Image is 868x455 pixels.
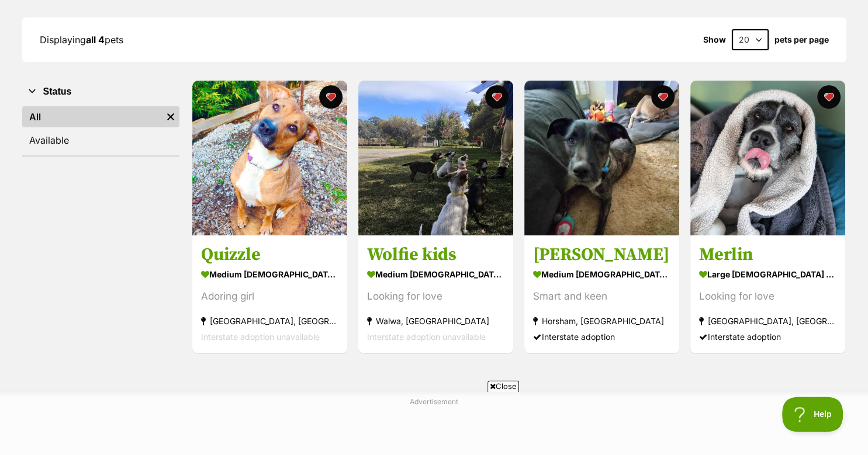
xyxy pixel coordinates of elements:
[533,289,670,305] div: Smart and keen
[699,289,836,305] div: Looking for love
[367,332,486,342] span: Interstate adoption unavailable
[192,235,347,354] a: Quizzle medium [DEMOGRAPHIC_DATA] Dog Adoring girl [GEOGRAPHIC_DATA], [GEOGRAPHIC_DATA] Interstat...
[651,85,675,109] button: favourite
[485,85,509,109] button: favourite
[703,35,726,44] span: Show
[367,289,504,305] div: Looking for love
[699,314,836,329] div: [GEOGRAPHIC_DATA], [GEOGRAPHIC_DATA]
[699,329,836,345] div: Interstate adoption
[524,81,679,235] img: Reggie
[524,235,679,354] a: [PERSON_NAME] medium [DEMOGRAPHIC_DATA] Dog Smart and keen Horsham, [GEOGRAPHIC_DATA] Interstate ...
[533,266,670,283] div: medium [DEMOGRAPHIC_DATA] Dog
[22,106,162,127] a: All
[192,81,347,235] img: Quizzle
[533,329,670,345] div: Interstate adoption
[222,397,647,449] iframe: Advertisement
[201,244,338,266] h3: Quizzle
[690,235,845,354] a: Merlin large [DEMOGRAPHIC_DATA] Dog Looking for love [GEOGRAPHIC_DATA], [GEOGRAPHIC_DATA] Interst...
[201,332,320,342] span: Interstate adoption unavailable
[817,85,841,109] button: favourite
[690,81,845,235] img: Merlin
[358,81,513,235] img: Wolfie kids
[40,34,123,46] span: Displaying pets
[533,314,670,329] div: Horsham, [GEOGRAPHIC_DATA]
[22,84,179,99] button: Status
[699,266,836,283] div: large [DEMOGRAPHIC_DATA] Dog
[487,380,519,392] span: Close
[22,104,179,155] div: Status
[774,35,829,44] label: pets per page
[699,244,836,266] h3: Merlin
[22,130,179,151] a: Available
[201,266,338,283] div: medium [DEMOGRAPHIC_DATA] Dog
[782,397,845,432] iframe: Help Scout Beacon - Open
[533,244,670,266] h3: [PERSON_NAME]
[86,34,105,46] strong: all 4
[162,106,179,127] a: Remove filter
[367,266,504,283] div: medium [DEMOGRAPHIC_DATA] Dog
[367,244,504,266] h3: Wolfie kids
[358,235,513,354] a: Wolfie kids medium [DEMOGRAPHIC_DATA] Dog Looking for love Walwa, [GEOGRAPHIC_DATA] Interstate ad...
[201,289,338,305] div: Adoring girl
[201,314,338,329] div: [GEOGRAPHIC_DATA], [GEOGRAPHIC_DATA]
[319,85,343,109] button: favourite
[367,314,504,329] div: Walwa, [GEOGRAPHIC_DATA]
